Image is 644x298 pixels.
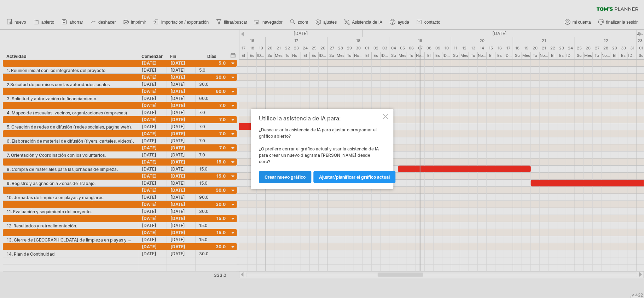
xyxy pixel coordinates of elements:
[259,171,311,183] a: Crear nuevo gráfico
[259,146,379,164] font: ¿O prefiere cerrar el gráfico actual y usar la asistencia de IA para crear un nuevo diagrama [PER...
[265,174,306,180] font: Crear nuevo gráfico
[259,127,377,139] font: ¿Desea usar la asistencia de IA para ajustar o programar el gráfico abierto?
[319,174,390,180] font: Ajustar/planificar el gráfico actual
[313,171,395,183] a: Ajustar/planificar el gráfico actual
[259,115,341,122] font: Utilice la asistencia de IA para:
